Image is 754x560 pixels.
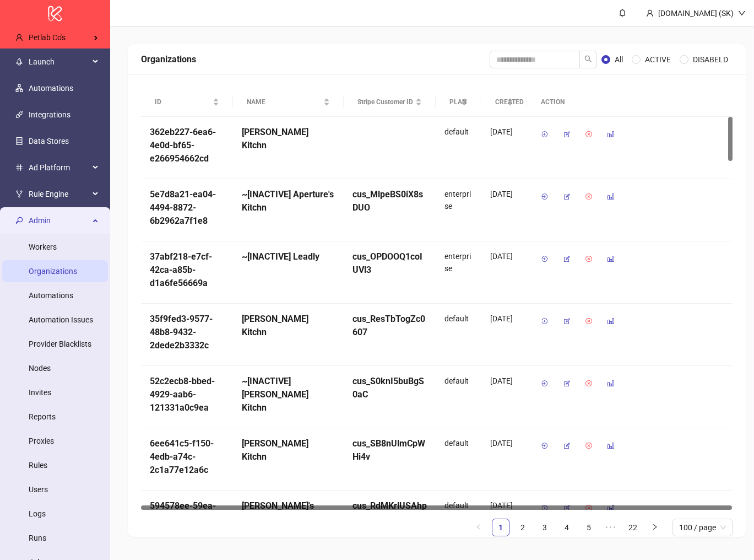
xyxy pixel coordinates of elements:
span: rocket [15,58,23,66]
a: Data Stores [29,137,69,146]
span: ••• [602,519,620,536]
li: Previous Page [470,519,487,536]
span: user [15,34,23,41]
a: 5 [581,519,597,536]
th: ID [141,88,233,117]
a: Rules [29,461,47,470]
a: 3 [536,519,553,536]
a: Proxies [29,437,54,445]
a: 2 [514,519,531,536]
div: [DATE] [490,375,518,387]
span: 100 / page [679,519,726,536]
h5: 37abf218-e7cf-42ca-a85b-d1a6fe56669a [150,250,224,290]
h5: [PERSON_NAME] Kitchn [242,313,335,339]
a: Runs [29,534,46,542]
h5: cus_MlpeBS0iX8sDUO [352,188,427,214]
th: PLAN [436,88,481,117]
span: search [584,55,592,63]
span: number [15,164,23,171]
h5: 5e7d8a21-ea04-4494-8872-6b2962a7f1e8 [150,188,224,228]
a: Reports [29,412,56,421]
span: fork [15,190,23,198]
a: Organizations [29,267,77,276]
div: [DATE] [490,250,518,262]
span: PLAN [449,97,459,107]
li: Next 5 Pages [602,519,620,536]
span: bell [619,9,626,17]
div: enterprise [436,179,481,241]
h5: 52c2ecb8-bbed-4929-aab6-121331a0c9ea [150,375,224,414]
span: Launch [29,51,89,73]
li: 22 [624,519,642,536]
h5: cus_SB8nUlmCpWHi4v [352,437,427,464]
h5: ~[INACTIVE] Leadly [242,250,335,263]
div: Organizations [141,52,490,66]
div: [DATE] [490,437,518,449]
h5: 594578ee-59ea-4fcd-aa2f-face2bbade48 [150,499,224,539]
div: Page Size [672,519,733,536]
div: [DATE] [490,499,518,511]
h5: cus_S0knI5buBgS0aC [352,375,427,401]
a: 4 [558,519,575,536]
h5: ~[INACTIVE] [PERSON_NAME] Kitchn [242,375,335,414]
a: Invites [29,388,51,397]
span: ACTIVE [641,53,675,66]
a: Automations [29,84,73,93]
div: default [436,117,481,179]
h5: ~[INACTIVE] Aperture's Kitchn [242,188,335,214]
th: CREATED [481,88,527,117]
a: Workers [29,243,57,251]
li: 4 [558,519,576,536]
h5: [PERSON_NAME] Kitchn [242,126,335,152]
span: DISABELD [688,53,733,66]
a: Logs [29,509,46,518]
a: Automation Issues [29,315,93,324]
span: Stripe Customer ID [357,97,413,107]
li: Next Page [646,519,664,536]
div: [DATE] [490,126,518,138]
div: [DOMAIN_NAME] (SK) [654,7,738,19]
a: Integrations [29,110,70,119]
span: down [738,9,746,17]
div: enterprise [436,241,481,304]
h5: [PERSON_NAME] Kitchn [242,437,335,464]
h5: cus_RdMKrlUSAhphv7 [352,499,427,526]
h5: cus_ResTbTogZc0607 [352,313,427,339]
th: ACTION [527,88,733,117]
span: Admin [29,209,89,231]
div: default [436,491,481,553]
span: CREATED [495,97,505,107]
a: Users [29,485,48,494]
button: right [646,519,664,536]
h5: 362eb227-6ea6-4e0d-bf65-e266954662cd [150,126,224,165]
span: ID [155,97,210,107]
div: [DATE] [490,188,518,200]
div: [DATE] [490,313,518,325]
span: left [475,524,482,530]
li: 1 [492,519,509,536]
span: user [646,9,654,17]
h5: [PERSON_NAME]'s Kitchn [242,499,335,526]
h5: 35f9fed3-9577-48b8-9432-2dede2b3332c [150,313,224,352]
a: Automations [29,291,73,300]
a: 1 [492,519,509,536]
span: NAME [247,97,321,107]
li: 2 [514,519,531,536]
th: NAME [233,88,344,117]
a: 22 [625,519,641,536]
li: 3 [536,519,554,536]
div: default [436,428,481,491]
div: default [436,366,481,428]
h5: cus_OPDOOQ1coIUVl3 [352,250,427,277]
span: Petlab Co's [29,33,66,42]
span: Rule Engine [29,183,89,205]
span: right [652,524,658,530]
span: key [15,217,23,224]
div: default [436,304,481,366]
span: Ad Platform [29,157,89,179]
a: Provider Blacklists [29,340,91,348]
h5: 6ee641c5-f150-4edb-a74c-2c1a77e12a6c [150,437,224,477]
li: 5 [580,519,598,536]
th: Stripe Customer ID [344,88,436,117]
span: All [610,53,627,66]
